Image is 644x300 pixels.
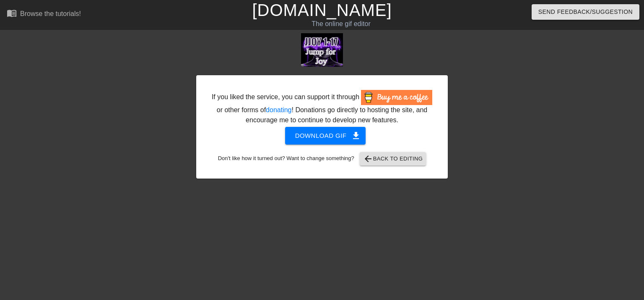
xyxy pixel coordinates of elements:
[532,4,639,20] button: Send Feedback/Suggestion
[20,10,81,17] div: Browse the tutorials!
[360,152,426,166] button: Back to Editing
[363,154,373,164] span: arrow_back
[363,154,423,164] span: Back to Editing
[538,7,633,17] span: Send Feedback/Suggestion
[7,8,81,21] a: Browse the tutorials!
[209,152,435,166] div: Don't like how it turned out? Want to change something?
[351,131,361,141] span: get_app
[7,8,17,18] span: menu_book
[295,130,356,141] span: Download gif
[301,33,343,67] img: suJ5VIfS.gif
[211,90,433,125] div: If you liked the service, you can support it through or other forms of ! Donations go directly to...
[278,132,366,139] a: Download gif
[361,90,432,105] img: Buy Me A Coffee
[219,19,463,29] div: The online gif editor
[252,1,392,19] a: [DOMAIN_NAME]
[266,106,291,113] a: donating
[285,127,366,145] button: Download gif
